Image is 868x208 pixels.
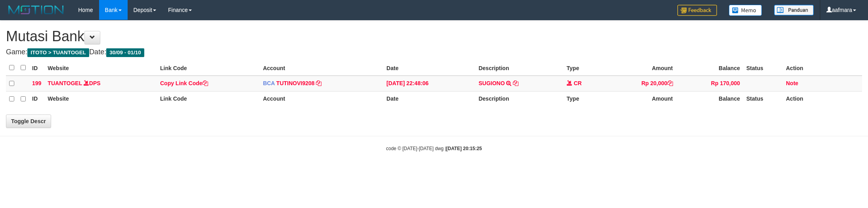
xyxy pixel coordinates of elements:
[743,60,783,76] th: Status
[574,80,581,86] span: CR
[6,4,66,16] img: MOTION_logo.png
[260,60,383,76] th: Account
[29,91,44,107] th: ID
[475,91,563,107] th: Description
[383,76,475,92] td: [DATE] 22:48:06
[604,91,676,107] th: Amount
[604,76,676,92] td: Rp 20,000
[383,91,475,107] th: Date
[475,60,563,76] th: Description
[729,5,762,16] img: Button%20Memo.svg
[676,76,743,92] td: Rp 170,000
[446,146,482,151] strong: [DATE] 20:15:25
[44,60,157,76] th: Website
[160,80,208,86] a: Copy Link Code
[677,5,717,16] img: Feedback.jpg
[260,91,383,107] th: Account
[157,91,260,107] th: Link Code
[263,80,275,86] span: BCA
[786,80,798,86] a: Note
[564,91,604,107] th: Type
[604,60,676,76] th: Amount
[27,48,89,57] span: ITOTO > TUANTOGEL
[44,76,157,92] td: DPS
[106,48,144,57] span: 30/09 - 01/10
[6,29,862,44] h1: Mutasi Bank
[774,5,814,15] img: panduan.png
[44,91,157,107] th: Website
[676,60,743,76] th: Balance
[32,80,41,86] span: 199
[383,60,475,76] th: Date
[6,48,862,56] h4: Game: Date:
[157,60,260,76] th: Link Code
[783,91,862,107] th: Action
[783,60,862,76] th: Action
[29,60,44,76] th: ID
[564,60,604,76] th: Type
[386,146,482,151] small: code © [DATE]-[DATE] dwg |
[478,80,505,86] a: SUGIONO
[6,114,51,128] a: Toggle Descr
[48,80,82,86] a: TUANTOGEL
[676,91,743,107] th: Balance
[743,91,783,107] th: Status
[276,80,314,86] a: TUTINOVI9208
